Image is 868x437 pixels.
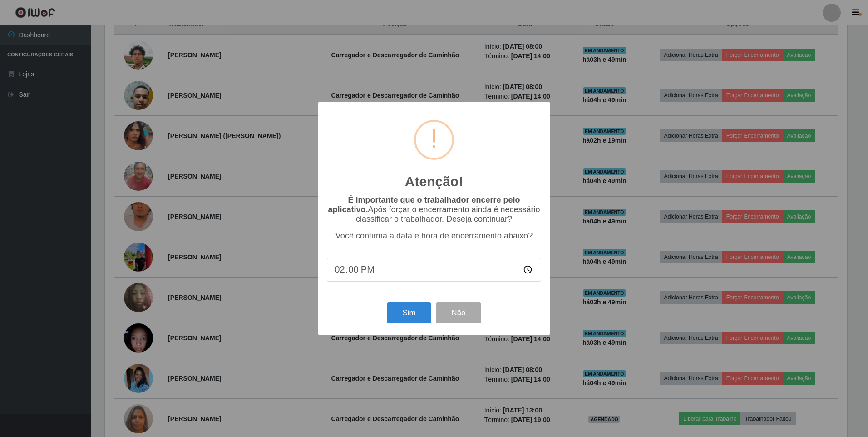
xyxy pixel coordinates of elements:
button: Sim [387,302,431,323]
p: Você confirma a data e hora de encerramento abaixo? [327,231,541,241]
p: Após forçar o encerramento ainda é necessário classificar o trabalhador. Deseja continuar? [327,195,541,224]
h2: Atenção! [405,174,463,190]
b: É importante que o trabalhador encerre pelo aplicativo. [328,195,520,214]
button: Não [436,302,481,323]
